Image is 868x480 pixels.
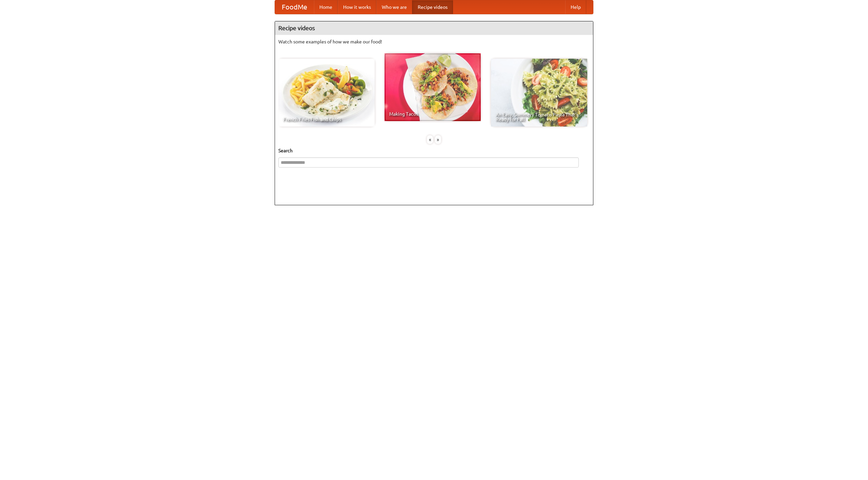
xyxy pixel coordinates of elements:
[314,0,338,14] a: Home
[412,0,453,14] a: Recipe videos
[427,135,433,144] div: «
[491,59,587,127] a: An Easy, Summery Tomato Pasta That's Ready for Fall
[376,0,412,14] a: Who we are
[496,112,583,122] span: An Easy, Summery Tomato Pasta That's Ready for Fall
[389,112,476,116] span: Making Tacos
[275,0,314,14] a: FoodMe
[565,0,586,14] a: Help
[278,147,590,154] h5: Search
[283,117,370,122] span: French Fries Fish and Chips
[275,21,593,35] h4: Recipe videos
[435,135,441,144] div: »
[278,38,590,45] p: Watch some examples of how we make our food!
[278,59,375,127] a: French Fries Fish and Chips
[384,53,481,121] a: Making Tacos
[338,0,376,14] a: How it works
